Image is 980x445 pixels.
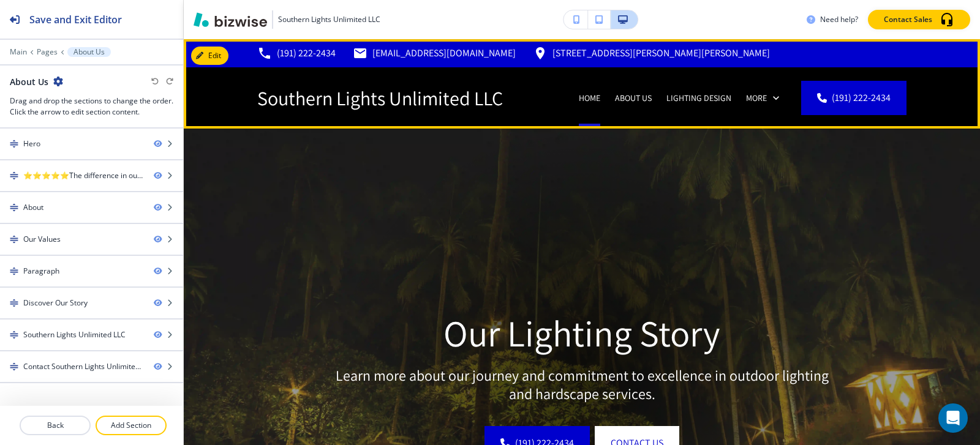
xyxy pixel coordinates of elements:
div: Our Values [23,234,61,245]
h3: Southern Lights Unlimited LLC [278,14,380,25]
h4: Southern Lights Unlimited LLC [257,86,503,110]
p: Our Lighting Story [327,312,837,355]
img: Drag [10,267,18,275]
p: About Us [615,92,652,104]
span: (191) 222-2434 [832,91,891,105]
p: Home [579,92,600,104]
button: Edit [191,47,228,65]
a: [STREET_ADDRESS][PERSON_NAME][PERSON_NAME] [533,44,770,62]
div: Hero [23,138,40,149]
img: Drag [10,235,18,244]
a: (191) 222-2434 [257,44,336,62]
a: [EMAIL_ADDRESS][DOMAIN_NAME] [353,44,516,62]
p: More [746,92,767,104]
div: Discover Our Story [23,297,88,309]
button: About Us [67,47,111,57]
p: Contact Sales [884,14,932,25]
p: Lighting Design [666,92,731,104]
p: Learn more about our journey and commitment to excellence in outdoor lighting and hardscape servi... [327,366,837,403]
img: Drag [10,331,18,339]
h2: About Us [10,75,48,88]
img: Drag [10,299,18,307]
img: Bizwise Logo [194,12,267,27]
img: Drag [10,171,18,180]
p: [STREET_ADDRESS][PERSON_NAME][PERSON_NAME] [552,44,770,62]
h3: Drag and drop the sections to change the order. Click the arrow to edit section content. [10,95,173,118]
p: (191) 222-2434 [277,44,336,62]
a: (191) 222-2434 [801,81,907,115]
button: Pages [37,48,58,56]
img: Drag [10,140,18,148]
img: Drag [10,203,18,212]
div: About [23,202,43,213]
div: Southern Lights Unlimited LLC [23,329,126,340]
button: Contact Sales [868,10,970,29]
h3: Need help? [820,14,858,25]
div: Open Intercom Messenger [938,403,968,433]
p: Add Section [97,420,165,431]
button: Add Section [96,416,167,435]
div: Contact Southern Lights Unlimited LLC-1 [23,361,144,372]
div: ⭐⭐⭐⭐⭐The difference in our home’s appearance at night is night and day, thanks to Southern Lights... [23,170,144,181]
img: Drag [10,362,18,371]
p: About Us [73,48,105,56]
p: Back [21,420,89,431]
p: [EMAIL_ADDRESS][DOMAIN_NAME] [372,44,516,62]
button: Southern Lights Unlimited LLC [194,10,380,29]
div: Paragraph [23,266,59,277]
button: Main [10,48,27,56]
h2: Save and Exit Editor [29,12,122,27]
button: Back [20,416,91,435]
